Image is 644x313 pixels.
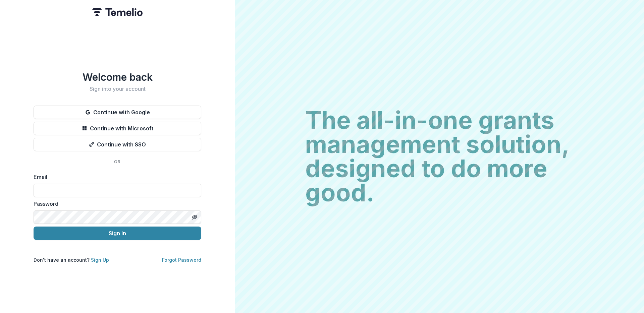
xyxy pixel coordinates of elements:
a: Forgot Password [162,257,201,263]
label: Password [34,200,197,208]
img: Temelio [92,8,143,16]
button: Continue with Microsoft [34,122,201,135]
p: Don't have an account? [34,256,109,263]
button: Toggle password visibility [189,212,200,223]
label: Email [34,173,197,181]
h1: Welcome back [34,71,201,83]
button: Continue with SSO [34,138,201,151]
a: Sign Up [91,257,109,263]
h2: Sign into your account [34,86,201,92]
button: Sign In [34,227,201,240]
button: Continue with Google [34,106,201,119]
